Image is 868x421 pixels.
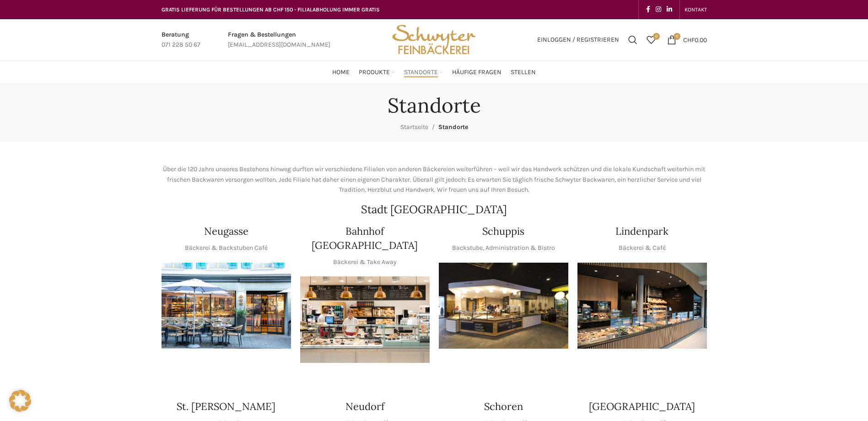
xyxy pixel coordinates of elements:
a: Facebook social link [643,3,653,16]
a: 0 CHF0.00 [663,31,712,49]
h4: Neugasse [204,224,248,238]
a: Instagram social link [653,3,664,16]
span: 0 [674,33,680,40]
h4: [GEOGRAPHIC_DATA] [589,399,695,414]
a: Home [332,63,350,81]
span: KONTAKT [685,6,707,13]
a: Infobox link [228,30,330,50]
p: Über die 120 Jahre unseres Bestehens hinweg durften wir verschiedene Filialen von anderen Bäckere... [162,164,707,195]
a: 0 [642,31,660,49]
h4: Schuppis [482,224,524,238]
div: Secondary navigation [680,0,712,19]
span: Home [332,68,350,77]
img: Neugasse [162,263,291,349]
a: Startseite [400,123,428,131]
bdi: 0.00 [683,36,707,43]
span: Standorte [438,123,468,131]
div: Meine Wunschliste [642,31,660,49]
span: Produkte [359,68,390,77]
a: Stellen [511,63,536,81]
span: Standorte [404,68,438,77]
img: 150130-Schwyter-013 [439,263,568,349]
img: Bäckerei Schwyter [389,19,479,60]
h1: Standorte [388,93,481,118]
span: Einloggen / Registrieren [537,37,619,43]
a: Standorte [404,63,443,81]
span: GRATIS LIEFERUNG FÜR BESTELLUNGEN AB CHF 150 - FILIALABHOLUNG IMMER GRATIS [162,6,380,13]
img: 017-e1571925257345 [577,263,707,349]
span: 0 [653,33,660,40]
img: Bahnhof St. Gallen [300,276,430,363]
p: Backstube, Administration & Bistro [452,243,555,253]
div: Main navigation [157,63,712,81]
a: KONTAKT [685,0,707,19]
a: Häufige Fragen [452,63,501,81]
a: Produkte [359,63,395,81]
span: Häufige Fragen [452,68,501,77]
h4: Bahnhof [GEOGRAPHIC_DATA] [300,224,430,253]
h4: Neudorf [345,399,384,414]
span: CHF [683,36,695,43]
a: Site logo [389,35,479,43]
a: Suchen [624,31,642,49]
span: Stellen [511,68,536,77]
p: Bäckerei & Café [619,243,666,253]
h4: Lindenpark [615,224,669,238]
p: Bäckerei & Take Away [333,257,397,267]
h4: St. [PERSON_NAME] [177,399,275,414]
a: Einloggen / Registrieren [533,31,624,49]
a: Linkedin social link [664,3,675,16]
h4: Schoren [484,399,523,414]
a: Infobox link [162,30,200,50]
p: Bäckerei & Backstuben Café [185,243,268,253]
h2: Stadt [GEOGRAPHIC_DATA] [162,204,707,215]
